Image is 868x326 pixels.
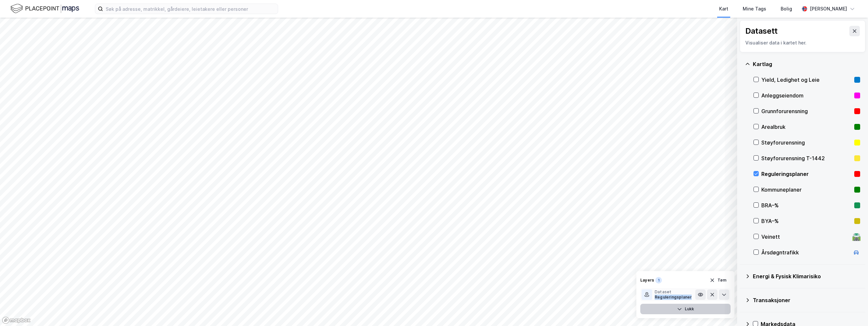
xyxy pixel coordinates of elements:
[103,4,278,14] input: Søk på adresse, matrikkel, gårdeiere, leietakere eller personer
[761,186,852,194] div: Kommuneplaner
[655,295,692,300] div: Reguleringsplaner
[761,201,852,209] div: BRA–%
[761,170,852,178] div: Reguleringsplaner
[761,249,850,256] div: Årsdøgntrafikk
[743,5,766,13] div: Mine Tags
[10,3,79,14] img: logo.f888ab2527a4732fd821a326f86c7f29.svg
[640,278,654,283] div: Layers
[753,272,860,280] div: Energi & Fysisk Klimarisiko
[745,39,860,47] div: Visualiser data i kartet her.
[655,277,662,283] div: 1
[745,26,778,36] div: Datasett
[640,304,731,314] button: Lukk
[761,233,850,241] div: Veinett
[761,92,852,99] div: Anleggseiendom
[719,5,728,13] div: Kart
[835,295,868,326] iframe: Chat Widget
[753,296,860,304] div: Transaksjoner
[761,139,852,146] div: Støyforurensning
[761,76,852,84] div: Yield, Ledighet og Leie
[753,60,860,68] div: Kartlag
[705,275,731,285] button: Tøm
[655,289,692,295] div: Dataset
[761,154,852,162] div: Støyforurensning T-1442
[781,5,792,13] div: Bolig
[810,5,847,13] div: [PERSON_NAME]
[852,232,861,241] div: 🛣️
[761,123,852,131] div: Arealbruk
[2,317,31,324] a: Mapbox homepage
[761,217,852,225] div: BYA–%
[761,107,852,115] div: Grunnforurensning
